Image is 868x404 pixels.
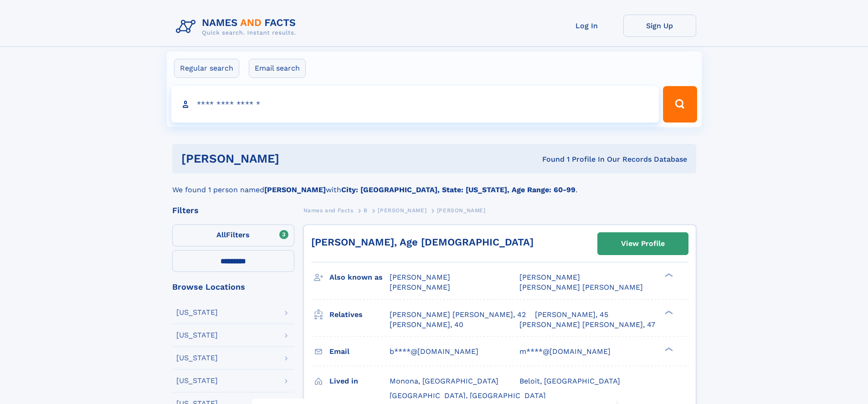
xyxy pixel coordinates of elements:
[390,377,498,385] span: Monona, [GEOGRAPHIC_DATA]
[519,283,643,291] span: [PERSON_NAME] [PERSON_NAME]
[329,373,390,389] h3: Lived in
[171,86,659,123] input: search input
[341,185,575,194] b: City: [GEOGRAPHIC_DATA], State: [US_STATE], Age Range: 60-99
[172,174,696,195] div: We found 1 person named with .
[249,59,306,78] label: Email search
[663,346,673,352] div: ❯
[519,320,655,330] a: [PERSON_NAME] [PERSON_NAME], 47
[172,15,303,39] img: Logo Names and Facts
[176,309,218,316] div: [US_STATE]
[598,233,688,255] a: View Profile
[172,206,294,215] div: Filters
[663,86,697,123] button: Search Button
[329,270,390,285] h3: Also known as
[390,391,546,400] span: [GEOGRAPHIC_DATA], [GEOGRAPHIC_DATA]
[621,233,665,254] div: View Profile
[264,185,326,194] b: [PERSON_NAME]
[181,153,411,164] h1: [PERSON_NAME]
[174,59,239,78] label: Regular search
[390,320,463,330] a: [PERSON_NAME], 40
[364,207,368,214] span: B
[172,225,294,246] label: Filters
[216,230,226,239] span: All
[535,310,608,320] a: [PERSON_NAME], 45
[172,283,294,291] div: Browse Locations
[176,354,218,362] div: [US_STATE]
[390,273,450,281] span: [PERSON_NAME]
[437,207,486,214] span: [PERSON_NAME]
[364,205,368,216] a: B
[329,344,390,359] h3: Email
[623,15,696,37] a: Sign Up
[519,377,620,385] span: Beloit, [GEOGRAPHIC_DATA]
[303,205,354,216] a: Names and Facts
[390,283,450,291] span: [PERSON_NAME]
[176,332,218,339] div: [US_STATE]
[519,273,580,281] span: [PERSON_NAME]
[663,272,673,278] div: ❯
[411,154,687,164] div: Found 1 Profile In Our Records Database
[311,236,534,248] a: [PERSON_NAME], Age [DEMOGRAPHIC_DATA]
[663,309,673,315] div: ❯
[378,207,426,214] span: [PERSON_NAME]
[329,307,390,322] h3: Relatives
[378,205,426,216] a: [PERSON_NAME]
[176,377,218,384] div: [US_STATE]
[550,15,623,37] a: Log In
[390,310,526,320] a: [PERSON_NAME] [PERSON_NAME], 42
